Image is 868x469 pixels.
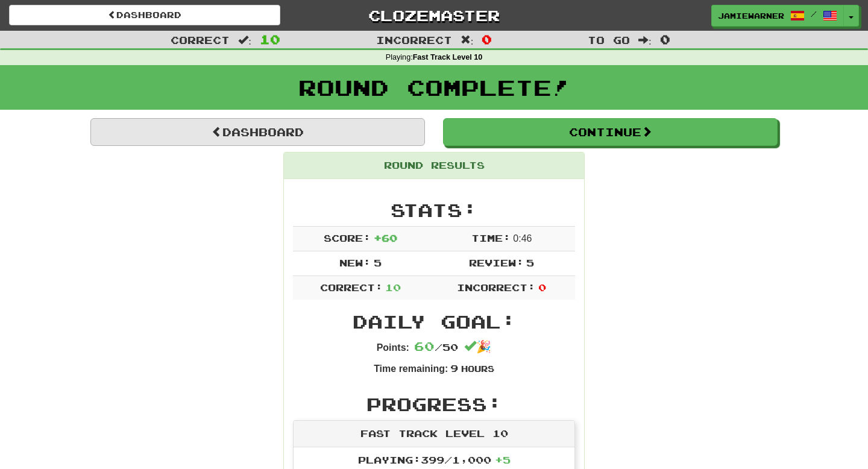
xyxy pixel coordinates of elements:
[461,35,474,45] span: :
[718,10,784,21] span: jamiewarner
[90,118,425,146] a: Dashboard
[471,232,511,244] span: Time:
[238,35,251,45] span: :
[260,32,280,46] span: 10
[377,342,409,353] strong: Points:
[464,340,491,353] span: 🎉
[811,10,817,18] span: /
[374,232,397,244] span: + 60
[294,421,574,447] div: Fast Track Level 10
[284,153,584,179] div: Round Results
[293,200,575,220] h2: Stats:
[293,394,575,414] h2: Progress:
[414,339,435,353] span: 60
[413,53,483,61] strong: Fast Track Level 10
[457,282,535,293] span: Incorrect:
[339,257,371,268] span: New:
[9,5,280,25] a: Dashboard
[482,32,492,46] span: 0
[374,364,448,374] strong: Time remaining:
[358,454,511,465] span: Playing: 399 / 1,000
[171,34,230,46] span: Correct
[526,257,534,268] span: 5
[495,454,511,465] span: + 5
[293,312,575,332] h2: Daily Goal:
[298,5,570,26] a: Clozemaster
[374,257,382,268] span: 5
[320,282,383,293] span: Correct:
[469,257,524,268] span: Review:
[513,233,532,244] span: 0 : 46
[324,232,371,244] span: Score:
[414,341,458,353] span: / 50
[588,34,630,46] span: To go
[660,32,670,46] span: 0
[538,282,546,293] span: 0
[638,35,652,45] span: :
[376,34,452,46] span: Incorrect
[450,362,458,374] span: 9
[461,364,494,374] small: Hours
[385,282,401,293] span: 10
[4,75,864,99] h1: Round Complete!
[443,118,778,146] button: Continue
[711,5,844,27] a: jamiewarner /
